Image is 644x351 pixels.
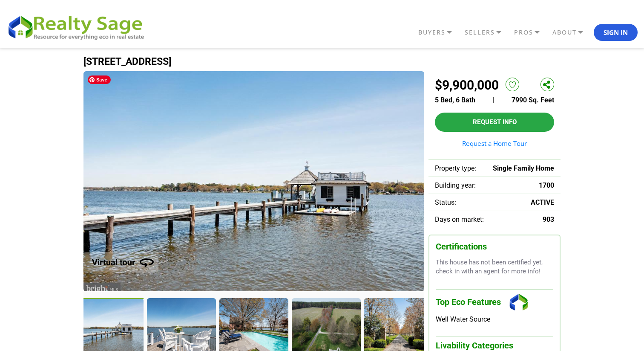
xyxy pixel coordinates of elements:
[463,25,512,40] a: SELLERS
[550,25,594,40] a: ABOUT
[436,258,553,276] p: This house has not been certified yet, check in with an agent for more info!
[594,24,638,41] button: Sign In
[543,215,554,223] span: 903
[435,96,475,104] span: 5 Bed, 6 Bath
[435,113,554,132] button: Request Info
[435,78,499,93] h2: $9,900,000
[539,181,554,189] span: 1700
[435,215,484,223] span: Days on market:
[436,315,553,323] div: Well Water Source
[512,96,554,104] span: 7990 Sq. Feet
[435,181,476,189] span: Building year:
[88,75,111,84] span: Save
[435,140,554,147] a: Request a Home Tour
[512,25,550,40] a: PROS
[436,242,553,252] h3: Certifications
[435,198,456,206] span: Status:
[416,25,463,40] a: BUYERS
[493,96,494,104] span: |
[531,198,554,206] span: ACTIVE
[436,289,553,315] h3: Top Eco Features
[493,164,554,172] span: Single Family Home
[83,56,561,67] h1: [STREET_ADDRESS]
[435,164,476,172] span: Property type:
[6,13,151,41] img: REALTY SAGE
[436,336,553,351] h3: Livability Categories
